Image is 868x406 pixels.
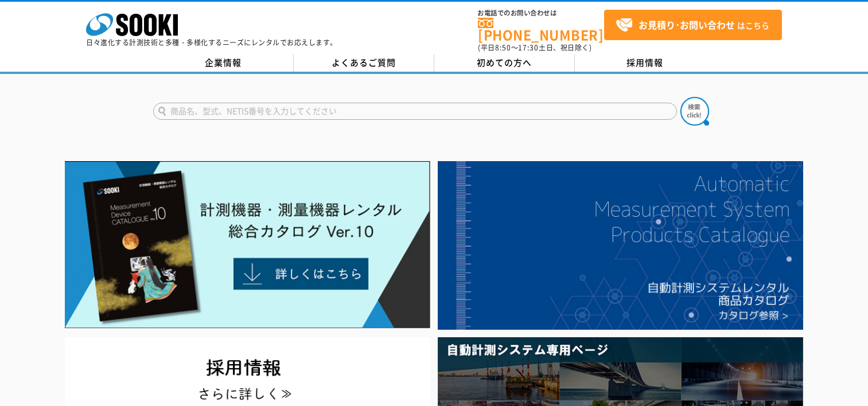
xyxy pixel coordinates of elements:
[604,10,782,40] a: お見積り･お問い合わせはこちら
[434,54,575,72] a: 初めての方へ
[616,17,769,34] span: はこちら
[438,161,803,330] img: 自動計測システムカタログ
[680,97,709,126] img: btn_search.png
[65,161,430,329] img: Catalog Ver10
[153,54,294,72] a: 企業情報
[478,10,604,17] span: お電話でのお問い合わせは
[575,54,715,72] a: 採用情報
[86,39,337,46] p: 日々進化する計測技術と多種・多様化するニーズにレンタルでお応えします。
[294,54,434,72] a: よくあるご質問
[477,56,532,69] span: 初めての方へ
[478,18,604,41] a: [PHONE_NUMBER]
[495,42,511,53] span: 8:50
[478,42,591,53] span: (平日 ～ 土日、祝日除く)
[639,18,735,32] strong: お見積り･お問い合わせ
[153,103,677,120] input: 商品名、型式、NETIS番号を入力してください
[518,42,539,53] span: 17:30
